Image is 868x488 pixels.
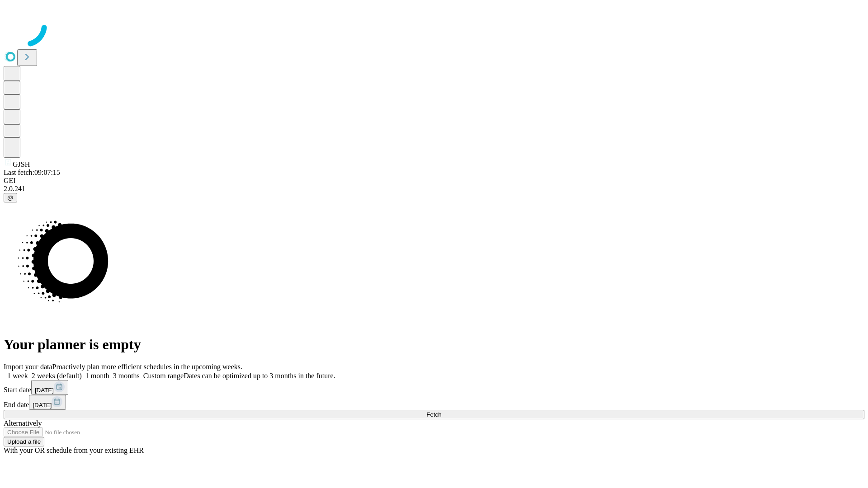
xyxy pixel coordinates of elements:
[143,372,184,380] span: Custom range
[31,380,68,395] button: [DATE]
[52,363,242,371] span: Proactively plan more efficient schedules in the upcoming weeks.
[184,372,335,380] span: Dates can be optimized up to 3 months in the future.
[4,437,44,446] button: Upload a file
[4,446,144,454] span: With your OR schedule from your existing EHR
[13,160,30,168] span: GJSH
[4,185,864,193] div: 2.0.241
[4,419,42,427] span: Alternatively
[4,177,864,185] div: GEI
[4,363,52,371] span: Import your data
[426,411,441,418] span: Fetch
[33,402,52,408] span: [DATE]
[4,336,864,353] h1: Your planner is empty
[4,169,60,176] span: Last fetch: 09:07:15
[113,372,140,380] span: 3 months
[7,194,14,201] span: @
[4,410,864,419] button: Fetch
[4,380,864,395] div: Start date
[7,372,28,380] span: 1 week
[35,387,54,394] span: [DATE]
[4,395,864,410] div: End date
[32,372,82,380] span: 2 weeks (default)
[85,372,109,380] span: 1 month
[4,193,17,202] button: @
[29,395,66,410] button: [DATE]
